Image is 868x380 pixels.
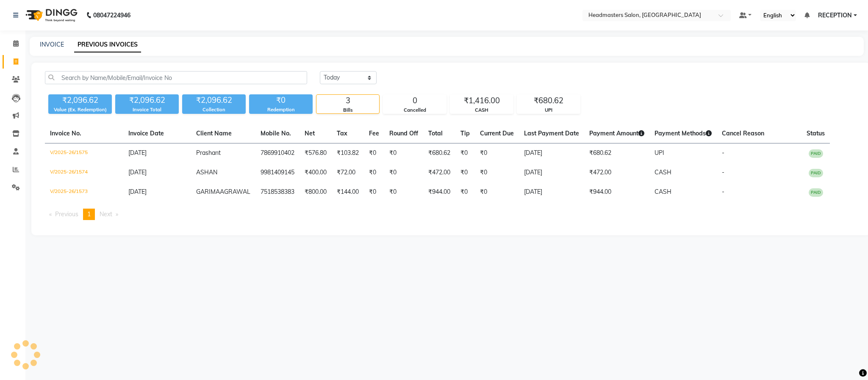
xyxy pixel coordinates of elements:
[519,143,584,163] td: [DATE]
[45,143,123,163] td: V/2025-26/1575
[182,106,246,113] div: Collection
[196,129,232,137] span: Client Name
[22,3,80,27] img: logo
[480,129,514,137] span: Current Due
[475,182,519,202] td: ₹0
[182,94,246,106] div: ₹2,096.62
[423,182,455,202] td: ₹944.00
[249,94,313,106] div: ₹0
[128,168,147,176] span: [DATE]
[45,209,857,220] nav: Pagination
[589,129,644,137] span: Payment Amount
[255,182,300,202] td: 7518538383
[818,11,852,20] span: RECEPTION
[48,106,112,113] div: Value (Ex. Redemption)
[807,129,825,137] span: Status
[128,149,147,157] span: [DATE]
[524,129,579,137] span: Last Payment Date
[722,188,724,196] span: -
[369,129,379,137] span: Fee
[519,163,584,182] td: [DATE]
[423,163,455,182] td: ₹472.00
[809,149,823,158] span: PAID
[519,182,584,202] td: [DATE]
[196,168,217,176] span: ASHAN
[654,168,671,176] span: CASH
[383,107,446,114] div: Cancelled
[50,129,81,137] span: Invoice No.
[455,163,475,182] td: ₹0
[300,163,332,182] td: ₹400.00
[455,182,475,202] td: ₹0
[450,107,513,114] div: CASH
[45,71,307,84] input: Search by Name/Mobile/Email/Invoice No
[517,107,580,114] div: UPI
[389,129,418,137] span: Round Off
[45,163,123,182] td: V/2025-26/1574
[475,143,519,163] td: ₹0
[722,168,724,176] span: -
[261,129,291,137] span: Mobile No.
[722,149,724,157] span: -
[450,95,513,107] div: ₹1,416.00
[93,3,130,27] b: 08047224946
[45,182,123,202] td: V/2025-26/1573
[332,143,364,163] td: ₹103.82
[809,188,823,197] span: PAID
[423,143,455,163] td: ₹680.62
[460,129,470,137] span: Tip
[654,149,664,157] span: UPI
[332,163,364,182] td: ₹72.00
[455,143,475,163] td: ₹0
[115,94,179,106] div: ₹2,096.62
[196,149,221,157] span: Prashant
[584,143,649,163] td: ₹680.62
[55,210,78,218] span: Previous
[87,210,91,218] span: 1
[300,182,332,202] td: ₹800.00
[128,188,147,196] span: [DATE]
[654,129,712,137] span: Payment Methods
[300,143,332,163] td: ₹576.80
[364,182,384,202] td: ₹0
[305,129,315,137] span: Net
[40,41,64,48] a: INVOICE
[517,95,580,107] div: ₹680.62
[249,106,313,113] div: Redemption
[364,143,384,163] td: ₹0
[384,182,423,202] td: ₹0
[196,188,220,196] span: GARIMA
[100,210,112,218] span: Next
[255,163,300,182] td: 9981409145
[475,163,519,182] td: ₹0
[316,107,379,114] div: Bills
[316,95,379,107] div: 3
[722,129,764,137] span: Cancel Reason
[332,182,364,202] td: ₹144.00
[48,94,112,106] div: ₹2,096.62
[584,182,649,202] td: ₹944.00
[74,37,141,52] a: PREVIOUS INVOICES
[220,188,250,196] span: AGRAWAL
[654,188,671,196] span: CASH
[115,106,179,113] div: Invoice Total
[384,163,423,182] td: ₹0
[383,95,446,107] div: 0
[584,163,649,182] td: ₹472.00
[255,143,300,163] td: 7869910402
[809,169,823,177] span: PAID
[384,143,423,163] td: ₹0
[337,129,347,137] span: Tax
[428,129,443,137] span: Total
[128,129,164,137] span: Invoice Date
[364,163,384,182] td: ₹0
